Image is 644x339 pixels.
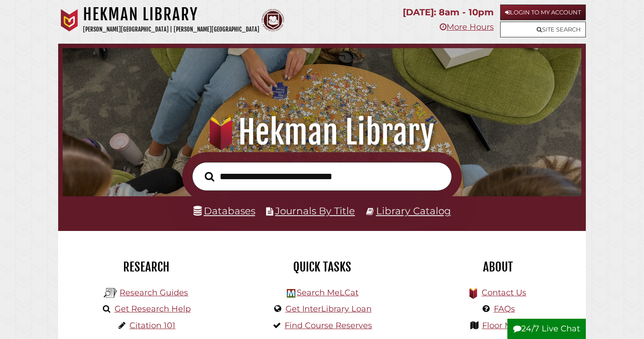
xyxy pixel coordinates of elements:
[285,321,372,330] a: Find Course Reserves
[120,288,188,298] a: Research Guides
[482,321,527,330] a: Floor Maps
[193,205,255,217] a: Databases
[500,22,586,37] a: Site Search
[482,288,526,298] a: Contact Us
[83,5,259,24] h1: Hekman Library
[494,304,515,314] a: FAQs
[500,5,586,20] a: Login to My Account
[129,321,175,330] a: Citation 101
[376,205,451,217] a: Library Catalog
[65,259,227,275] h2: Research
[297,288,359,298] a: Search MeLCat
[275,205,355,217] a: Journals By Title
[83,24,259,35] p: [PERSON_NAME][GEOGRAPHIC_DATA] | [PERSON_NAME][GEOGRAPHIC_DATA]
[104,286,117,300] img: Hekman Library Logo
[115,304,191,314] a: Get Research Help
[262,9,284,32] img: Calvin Theological Seminary
[403,5,494,20] p: [DATE]: 8am - 10pm
[417,259,579,275] h2: About
[440,22,494,32] a: More Hours
[205,172,214,182] i: Search
[285,304,372,314] a: Get InterLibrary Loan
[72,113,571,152] h1: Hekman Library
[241,259,403,275] h2: Quick Tasks
[200,169,219,184] button: Search
[58,9,81,32] img: Calvin University
[287,289,295,298] img: Hekman Library Logo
